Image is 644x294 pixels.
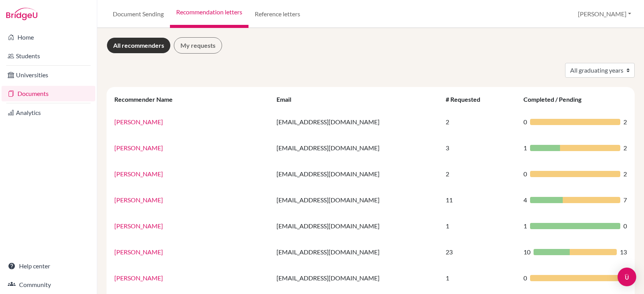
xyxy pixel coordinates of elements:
[441,187,519,213] td: 11
[441,135,519,161] td: 3
[114,196,163,204] a: [PERSON_NAME]
[523,143,527,153] span: 1
[174,37,222,54] a: My requests
[272,161,441,187] td: [EMAIL_ADDRESS][DOMAIN_NAME]
[523,221,527,231] span: 1
[2,67,95,83] a: Universities
[441,109,519,135] td: 2
[272,109,441,135] td: [EMAIL_ADDRESS][DOMAIN_NAME]
[2,48,95,64] a: Students
[523,169,527,179] span: 0
[441,161,519,187] td: 2
[623,195,627,205] span: 7
[441,213,519,239] td: 1
[523,247,530,257] span: 10
[523,96,589,103] div: Completed / Pending
[114,144,163,151] a: [PERSON_NAME]
[107,37,171,54] a: All recommenders
[620,247,627,257] span: 13
[114,118,163,125] a: [PERSON_NAME]
[618,268,636,286] div: Open Intercom Messenger
[623,117,627,127] span: 2
[114,222,163,230] a: [PERSON_NAME]
[2,105,95,120] a: Analytics
[272,187,441,213] td: [EMAIL_ADDRESS][DOMAIN_NAME]
[574,7,635,21] button: [PERSON_NAME]
[623,143,627,153] span: 2
[523,273,527,283] span: 0
[114,96,180,103] div: Recommender Name
[446,96,488,103] div: # Requested
[441,265,519,291] td: 1
[441,239,519,265] td: 23
[276,96,299,103] div: Email
[114,248,163,256] a: [PERSON_NAME]
[272,265,441,291] td: [EMAIL_ADDRESS][DOMAIN_NAME]
[272,135,441,161] td: [EMAIL_ADDRESS][DOMAIN_NAME]
[2,258,95,274] a: Help center
[523,195,527,205] span: 4
[623,221,627,231] span: 0
[623,169,627,179] span: 2
[114,170,163,177] a: [PERSON_NAME]
[2,86,95,101] a: Documents
[114,274,163,282] a: [PERSON_NAME]
[523,117,527,127] span: 0
[2,30,95,45] a: Home
[2,277,95,292] a: Community
[6,8,37,20] img: Bridge-U
[272,213,441,239] td: [EMAIL_ADDRESS][DOMAIN_NAME]
[272,239,441,265] td: [EMAIL_ADDRESS][DOMAIN_NAME]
